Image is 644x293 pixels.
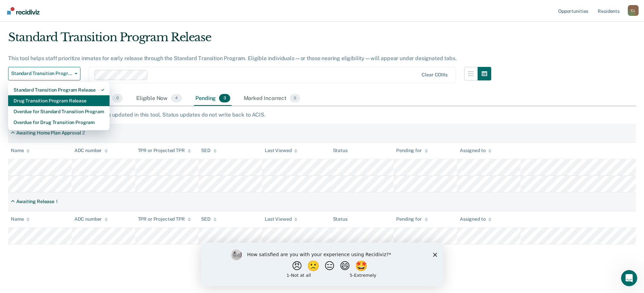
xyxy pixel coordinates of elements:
iframe: Survey by Kim from Recidiviz [201,243,443,286]
div: Assigned to [460,216,492,222]
div: Awaiting Home Plan Approval2 [8,127,88,139]
span: 4 [171,94,182,103]
span: 3 [219,94,230,103]
div: Eligible Now4 [135,91,183,106]
div: C L [628,5,639,16]
div: SED [201,148,217,153]
img: Recidiviz [7,7,40,15]
div: Status [333,216,348,222]
span: Standard Transition Program Release [11,71,72,76]
span: 0 [290,94,300,103]
div: This tool helps staff prioritize inmates for early release through the Standard Transition Progra... [8,55,491,62]
div: ADC number [74,216,108,222]
div: TPR or Projected TPR [138,216,191,222]
div: Drug Transition Program Release [14,95,104,106]
span: 0 [112,94,123,103]
div: Awaiting Release1 [8,196,61,207]
div: TPR or Projected TPR [138,148,191,153]
div: Standard Transition Program Release [14,84,104,95]
div: Awaiting Home Plan Approval [16,130,81,136]
div: SED [201,216,217,222]
iframe: Intercom live chat [621,270,637,286]
button: Profile dropdown button [628,5,639,16]
div: Last Viewed [265,148,297,153]
div: Awaiting Release [16,199,54,204]
div: Pending for [396,148,428,153]
div: Name [11,148,30,153]
div: Pending for [396,216,428,222]
div: Status [333,148,348,153]
div: This tab shows inmates whose status was updated in this tool. Status updates do not write back to... [8,112,636,118]
div: Name [11,216,30,222]
div: Marked Incorrect0 [242,91,302,106]
div: Assigned to [460,148,492,153]
div: Standard Transition Program Release [8,30,491,50]
button: Standard Transition Program Release [8,67,80,80]
div: Overdue for Standard Transition Program [14,106,104,117]
div: Pending3 [194,91,231,106]
div: ADC number [74,148,108,153]
div: Last Viewed [265,216,297,222]
div: Clear COIIIs [422,72,447,78]
div: Overdue for Drug Transition Program [14,117,104,128]
div: 1 [56,199,58,204]
div: 2 [82,130,85,136]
